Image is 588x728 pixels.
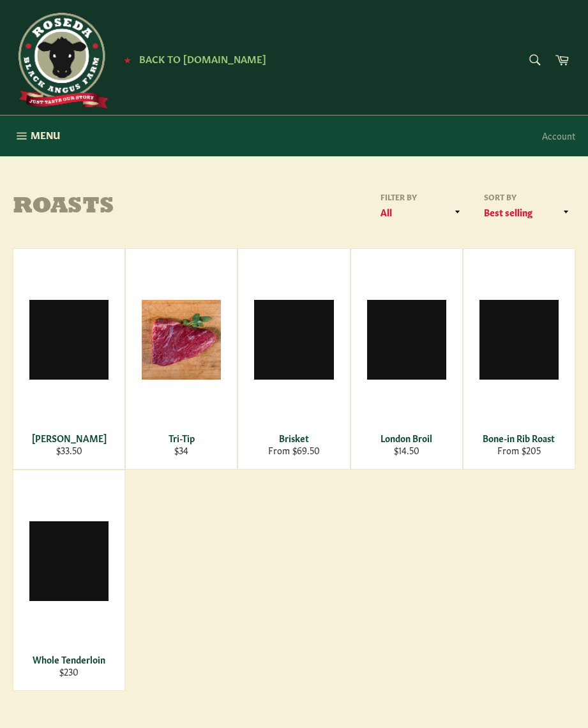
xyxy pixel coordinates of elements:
span: ★ [124,54,131,64]
h1: Roasts [13,195,294,220]
div: Whole Tenderloin [22,653,117,665]
div: Brisket [246,432,342,444]
a: Account [536,117,582,154]
div: [PERSON_NAME] [22,432,117,444]
div: $34 [134,444,229,456]
a: London Broil London Broil $14.50 [351,248,463,470]
label: Sort by [479,191,575,202]
img: Tri-Tip [142,300,221,379]
div: From $69.50 [246,444,342,456]
a: Whole Tenderloin Whole Tenderloin $230 [13,470,125,691]
span: Back to [DOMAIN_NAME] [139,52,266,65]
div: Bone-in Rib Roast [471,432,566,444]
a: Chuck Roast [PERSON_NAME] $33.50 [13,248,125,470]
a: Tri-Tip Tri-Tip $34 [125,248,237,470]
div: From $205 [471,444,566,456]
div: London Broil [359,432,454,444]
div: $14.50 [359,444,454,456]
a: ★ Back to [DOMAIN_NAME] [117,54,266,64]
div: $230 [22,665,117,678]
div: $33.50 [22,444,117,456]
label: Filter by [376,191,467,202]
a: Brisket Brisket From $69.50 [237,248,350,470]
div: Tri-Tip [134,432,229,444]
a: Bone-in Rib Roast Bone-in Rib Roast From $205 [463,248,575,470]
span: Menu [31,128,60,142]
img: Roseda Beef [13,13,109,108]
